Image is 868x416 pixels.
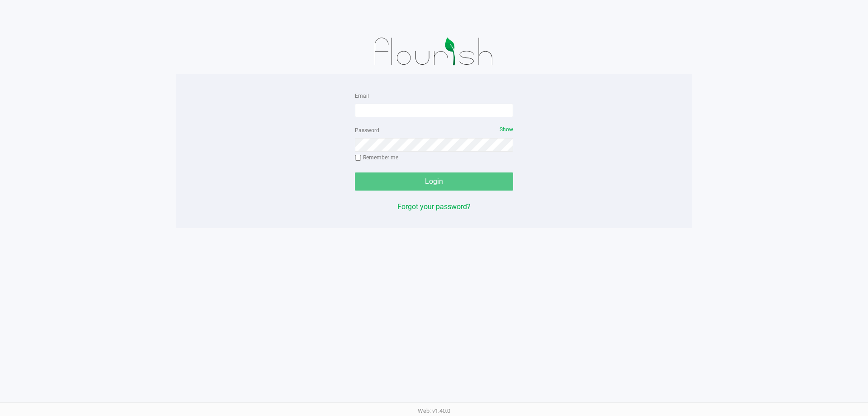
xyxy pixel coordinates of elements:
input: Remember me [355,155,361,161]
label: Remember me [355,153,398,162]
span: Web: v1.40.0 [418,407,450,414]
label: Email [355,92,369,100]
button: Forgot your password? [397,201,471,212]
span: Show [500,126,513,133]
label: Password [355,126,379,134]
